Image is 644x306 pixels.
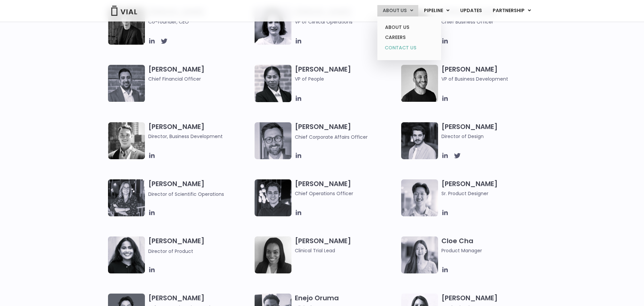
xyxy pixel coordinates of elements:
[108,236,145,273] img: Smiling woman named Dhruba
[377,5,418,16] a: ABOUT USMenu Toggle
[111,6,138,16] img: Vial Logo
[148,191,224,198] span: Director of Scientific Operations
[148,133,251,140] span: Director, Business Development
[295,236,398,254] h3: [PERSON_NAME]
[255,8,291,45] img: Image of smiling woman named Amy
[441,179,544,197] h3: [PERSON_NAME]
[441,75,544,83] span: VP of Business Development
[441,65,544,83] h3: [PERSON_NAME]
[108,122,145,159] img: A black and white photo of a smiling man in a suit at ARVO 2023.
[148,122,251,140] h3: [PERSON_NAME]
[380,43,438,53] a: CONTACT US
[487,5,536,16] a: PARTNERSHIPMenu Toggle
[441,247,544,254] span: Product Manager
[148,18,251,26] span: Co-founder, CEO
[401,179,438,216] img: Brennan
[295,122,398,141] h3: [PERSON_NAME]
[148,75,251,83] span: Chief Financial Officer
[108,65,145,102] img: Headshot of smiling man named Samir
[295,190,398,197] span: Chief Operations Officer
[255,179,291,216] img: Headshot of smiling man named Josh
[255,236,291,273] img: A black and white photo of a woman smiling.
[455,5,487,16] a: UPDATES
[148,65,251,83] h3: [PERSON_NAME]
[380,22,438,33] a: ABOUT US
[380,32,438,43] a: CAREERS
[401,122,438,159] img: Headshot of smiling man named Albert
[441,236,544,254] h3: Cloe Cha
[255,122,291,159] img: Paolo-M
[148,248,193,255] span: Director of Product
[441,122,544,140] h3: [PERSON_NAME]
[401,236,438,273] img: Cloe
[295,247,398,254] span: Clinical Trial Lead
[148,179,251,198] h3: [PERSON_NAME]
[295,18,398,26] span: VP of Clinical Operations
[295,134,368,140] span: Chief Corporate Affairs Officer
[148,236,251,255] h3: [PERSON_NAME]
[295,179,398,197] h3: [PERSON_NAME]
[108,179,145,216] img: Headshot of smiling woman named Sarah
[255,65,291,102] img: Catie
[441,133,544,140] span: Director of Design
[441,18,544,26] span: Chief Business Officer
[441,190,544,197] span: Sr. Product Designer
[419,5,454,16] a: PIPELINEMenu Toggle
[295,65,398,92] h3: [PERSON_NAME]
[295,75,398,83] span: VP of People
[108,8,145,45] img: A black and white photo of a man in a suit attending a Summit.
[401,65,438,102] img: A black and white photo of a man smiling.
